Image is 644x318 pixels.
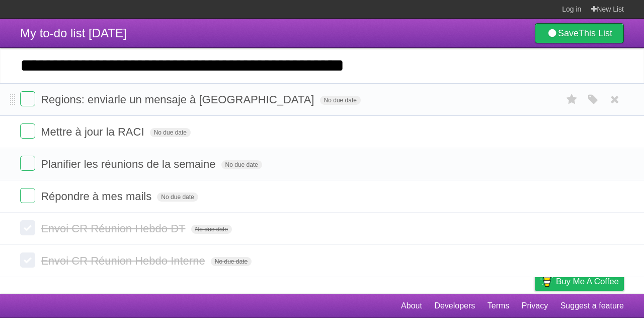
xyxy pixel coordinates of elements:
a: Terms [488,296,510,315]
label: Done [20,252,35,268]
span: No due date [211,257,252,266]
span: Répondre à mes mails [41,190,154,203]
label: Done [20,188,35,203]
span: Regions: enviarle un mensaje à [GEOGRAPHIC_DATA] [41,93,316,106]
span: Envoi CR Réunion Hebdo Interne [41,255,208,267]
label: Star task [562,91,582,108]
a: Developers [434,296,475,315]
label: Done [20,220,35,235]
span: No due date [157,193,198,202]
label: Done [20,123,35,139]
a: SaveThis List [535,23,624,43]
a: About [401,296,422,315]
label: Done [20,91,35,106]
a: Buy me a coffee [535,272,624,291]
span: My to-do list [DATE] [20,26,127,40]
label: Done [20,156,35,171]
span: Envoi CR Réunion Hebdo DT [41,222,188,235]
a: Suggest a feature [560,296,624,315]
a: Privacy [522,296,548,315]
img: Buy me a coffee [540,273,553,290]
span: No due date [221,160,262,169]
span: No due date [320,96,361,105]
span: No due date [150,128,191,137]
b: This List [579,28,612,38]
span: No due date [191,225,232,234]
span: Mettre à jour la RACI [41,125,146,138]
span: Buy me a coffee [556,273,619,290]
span: Planifier les réunions de la semaine [41,158,218,170]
